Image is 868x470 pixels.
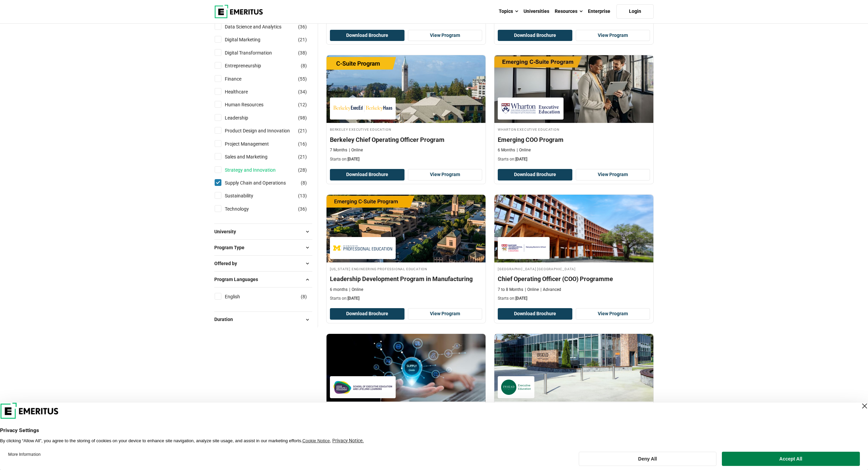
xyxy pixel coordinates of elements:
a: Supply Chain and Operations Course by Berkeley Executive Education - September 23, 2025 Berkeley ... [327,55,486,166]
a: Supply Chain and Operations Course by The Asian Institute of Management - November 7, 2025 The As... [327,334,486,453]
a: Product Design and Innovation [225,127,303,134]
span: ( ) [298,36,307,43]
span: 21 [300,128,305,133]
span: ( ) [301,179,307,187]
span: ( ) [298,114,307,122]
button: Duration [214,315,312,325]
button: Download Brochure [330,30,405,41]
img: Leadership Development Program in Manufacturing | Online Supply Chain and Operations Course [327,195,486,262]
p: Online [349,287,363,293]
img: Berkeley Chief Operating Officer Program | Online Supply Chain and Operations Course [327,55,486,123]
span: ( ) [298,75,307,83]
span: ( ) [298,192,307,199]
a: Supply Chain and Operations [225,179,299,187]
span: 21 [300,154,305,159]
span: 34 [300,89,305,94]
a: Supply Chain and Operations Course by INSEAD Executive Education - January 21, 2026 INSEAD Execut... [494,334,653,444]
span: ( ) [298,153,307,161]
button: Download Brochure [330,308,405,320]
span: ( ) [298,88,307,95]
button: Program Type [214,242,312,253]
span: University [214,228,241,235]
span: 38 [300,50,305,56]
a: View Program [408,169,482,180]
button: University [214,227,312,237]
img: Supply Chain Strategies for Business – Online | Online Supply Chain and Operations Course [494,334,653,402]
h4: [US_STATE] Engineering Professional Education [330,266,482,272]
a: Finance [225,75,255,83]
span: Program Type [214,244,250,251]
a: Digital Marketing [225,36,274,43]
a: Healthcare [225,88,261,95]
p: 7 Months [330,147,347,153]
span: ( ) [301,293,307,300]
a: Technology [225,205,262,213]
h4: Wharton Executive Education [498,126,650,132]
span: [DATE] [515,157,527,162]
a: Sustainability [225,192,267,199]
a: English [225,293,254,300]
span: ( ) [298,127,307,134]
span: 36 [300,24,305,29]
span: Duration [214,316,238,323]
a: Human Resources [225,101,277,108]
button: Program Languages [214,274,312,284]
p: 7 to 8 Months [498,287,523,293]
span: 13 [300,193,305,198]
h4: Berkeley Chief Operating Officer Program [330,135,482,144]
h4: Emerging COO Program [498,135,650,144]
a: View Program [576,30,650,41]
span: 8 [302,63,305,68]
img: Berkeley Executive Education [333,101,392,116]
a: Leadership [225,114,262,122]
p: Online [349,147,363,153]
button: Download Brochure [330,169,405,180]
p: 6 Months [498,147,515,153]
span: [DATE] [348,296,359,301]
span: ( ) [298,140,307,148]
p: Advanced [540,287,561,293]
span: [DATE] [515,296,527,301]
a: Supply Chain and Operations Course by Wharton Executive Education - September 23, 2025 Wharton Ex... [494,55,653,166]
span: 8 [302,294,305,299]
a: View Program [576,169,650,180]
span: 8 [302,180,305,186]
span: ( ) [301,62,307,69]
a: View Program [408,308,482,320]
p: Starts on: [330,296,482,301]
p: Online [525,287,539,293]
span: Program Languages [214,276,263,283]
span: ( ) [298,23,307,30]
span: ( ) [298,49,307,57]
span: 12 [300,102,305,107]
img: Chief Operating Officer (COO) Programme | Online Supply Chain and Operations Course [494,195,653,262]
a: View Program [576,308,650,320]
a: Login [616,4,654,19]
p: Online [517,147,531,153]
span: 55 [300,76,305,82]
img: INSEAD Executive Education [501,380,531,395]
p: Starts on: [330,156,482,162]
a: Strategy and Innovation [225,166,289,174]
button: Download Brochure [498,30,572,41]
span: 98 [300,115,305,121]
img: Emerging COO Program | Online Supply Chain and Operations Course [494,55,653,123]
p: Starts on: [498,296,650,301]
img: Executive Certificate in Supply Chain & Operations with AI | Online Supply Chain and Operations C... [327,334,486,402]
a: Sales and Marketing [225,153,281,161]
span: 28 [300,167,305,173]
a: Supply Chain and Operations Course by Nanyang Technological University Nanyang Business School - ... [494,195,653,305]
span: [DATE] [348,157,359,162]
h4: [GEOGRAPHIC_DATA] [GEOGRAPHIC_DATA] [498,266,650,272]
span: ( ) [298,205,307,213]
img: Wharton Executive Education [501,101,560,116]
span: ( ) [298,101,307,108]
a: Digital Transformation [225,49,285,57]
p: Starts on: [498,156,650,162]
a: View Program [408,30,482,41]
h4: Berkeley Executive Education [330,126,482,132]
a: Data Science and Analytics [225,23,295,30]
span: Offered by [214,260,242,267]
img: Michigan Engineering Professional Education [333,240,392,256]
img: Nanyang Technological University Nanyang Business School [501,240,546,256]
